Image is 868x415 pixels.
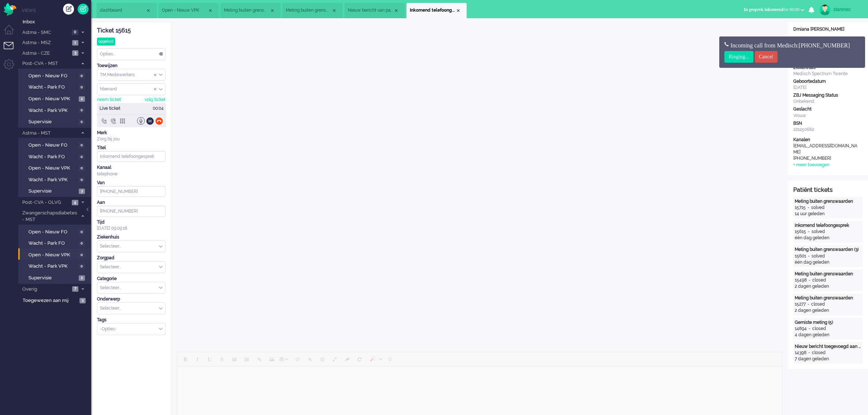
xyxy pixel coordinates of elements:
[788,26,868,32] div: Dmiana [PERSON_NAME]
[21,262,90,270] a: Wacht - Park VPK 0
[795,235,861,241] div: één dag geleden
[393,8,399,13] div: Close tab
[97,276,166,282] div: Categorie
[4,42,20,58] li: Tickets menu
[793,113,863,119] div: Vrouw
[79,189,85,194] span: 3
[793,143,859,155] div: [EMAIL_ADDRESS][DOMAIN_NAME]
[21,39,70,46] span: Astma - MSZ
[28,275,77,282] span: Supervisie
[795,350,806,356] div: 14398
[97,180,166,186] div: Van
[795,205,806,211] div: 15715
[806,350,812,356] div: -
[21,274,90,282] a: Supervisie 2
[21,106,90,114] a: Wacht - Park VPK 0
[795,301,806,307] div: 15277
[833,6,861,13] div: stanmsc
[78,119,85,125] span: 0
[21,50,70,57] span: Astma - CZE
[97,219,166,225] div: Tijd
[21,296,91,304] a: Toegewezen aan mij 3
[793,120,863,127] div: BSN
[97,38,115,46] div: opgelost
[148,103,166,114] div: 00:04
[21,83,90,91] a: Wacht - Park FO 0
[21,152,90,160] a: Wacht - Park FO 0
[795,222,861,229] div: Inkomend telefoongesprek
[21,117,90,125] a: Supervisie 0
[795,319,861,326] div: Gemiste meting (5)
[793,71,863,77] div: Medisch Spectrum Twente
[97,130,166,136] div: Merk
[820,4,830,15] img: avatar
[97,103,148,114] div: Live ticket
[739,4,809,15] button: In gesprek inkomendfor 00:00
[4,59,20,75] li: Admin menu
[806,229,811,235] div: -
[793,162,829,168] div: + meer toevoegen
[21,286,70,293] span: Overig
[28,107,77,114] span: Wacht - Park VPK
[793,106,863,112] div: Geslacht
[4,3,16,16] img: flow_omnibird.svg
[455,8,461,13] div: Close tab
[97,255,166,261] div: Zorgpad
[97,83,166,95] div: Assign User
[97,317,166,323] div: Tags
[72,200,78,205] span: 4
[795,229,806,235] div: 15615
[807,326,812,332] div: -
[97,97,121,103] div: neem ticket
[283,3,343,18] li: 15699
[4,25,20,41] li: Dashboard menu
[793,98,863,105] div: Onbekend
[410,7,455,13] span: Inkomend telefoongesprek
[97,69,166,81] div: Assign Group
[97,145,166,151] div: Titel
[806,205,811,211] div: -
[795,271,861,277] div: Meting buiten grenswaarden
[159,3,219,18] li: View
[207,8,213,13] div: Close tab
[406,3,467,18] li: 15615
[811,229,825,235] div: solved
[811,205,825,211] div: solved
[811,301,825,307] div: closed
[97,206,166,217] input: +31612345678
[78,264,85,269] span: 0
[78,85,85,90] span: 0
[755,51,778,63] input: Cancel
[78,229,85,235] span: 0
[78,108,85,113] span: 0
[811,253,825,259] div: solved
[21,141,90,149] a: Open - Nieuw FO 0
[795,259,861,265] div: één dag geleden
[739,2,809,18] li: In gesprek inkomendfor 00:00
[793,137,863,143] div: Kanalen
[28,240,77,247] span: Wacht - Park FO
[21,239,90,247] a: Wacht - Park FO 0
[795,198,861,205] div: Meting buiten grenswaarden
[793,186,863,194] div: Patiënt tickets
[97,234,166,240] div: Ziekenhuis
[28,96,77,102] span: Open - Nieuw VPK
[78,4,89,15] a: Quick Ticket
[78,166,85,171] span: 0
[28,177,77,183] span: Wacht - Park VPK
[21,175,90,183] a: Wacht - Park VPK 0
[28,84,77,91] span: Wacht - Park FO
[78,252,85,258] span: 0
[4,5,16,10] a: Omnidesk
[812,350,826,356] div: closed
[63,4,74,15] div: Creëer ticket
[79,275,85,281] span: 2
[818,4,861,15] a: stanmsc
[28,73,77,79] span: Open - Nieuw FO
[795,253,806,259] div: 15601
[744,7,799,12] span: for 00:00
[145,97,166,103] div: volg ticket
[97,219,166,232] div: [DATE] 09:09:18
[21,130,78,137] span: Astma - MST
[72,286,78,292] span: 7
